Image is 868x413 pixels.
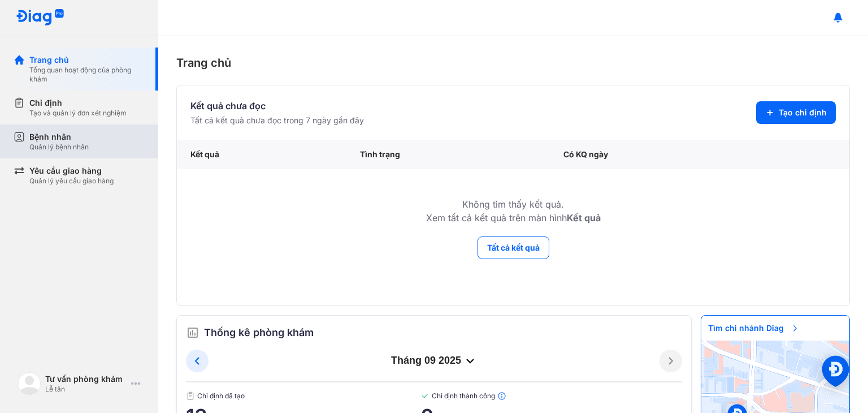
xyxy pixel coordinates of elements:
[567,212,601,223] b: Kết quả
[420,392,682,401] span: Chỉ định thành công
[478,236,549,259] button: Tất cả kết quả
[45,373,127,385] div: Tư vấn phòng khám
[186,392,420,401] span: Chỉ định đã tạo
[420,392,429,401] img: checked-green.01cc79e0.svg
[186,392,195,401] img: document.50c4cfd0.svg
[779,107,827,118] span: Tạo chỉ định
[177,140,346,169] div: Kết quả
[29,109,127,118] div: Tạo và quản lý đơn xét nghiệm
[29,165,114,177] div: Yêu cầu giao hàng
[204,325,314,341] span: Thống kê phòng khám
[177,169,849,236] td: Không tìm thấy kết quả. Xem tất cả kết quả trên màn hình
[209,354,659,368] div: tháng 09 2025
[176,54,850,71] div: Trang chủ
[29,97,127,109] div: Chỉ định
[701,316,806,341] span: Tìm chi nhánh Diag
[186,326,199,339] img: order.5a6da16c.svg
[190,99,364,113] div: Kết quả chưa đọc
[18,372,41,395] img: logo
[29,177,114,186] div: Quản lý yêu cầu giao hàng
[29,143,89,152] div: Quản lý bệnh nhân
[29,131,89,143] div: Bệnh nhân
[16,9,64,27] img: logo
[756,101,836,124] button: Tạo chỉ định
[190,115,364,126] div: Tất cả kết quả chưa đọc trong 7 ngày gần đây
[346,140,550,169] div: Tình trạng
[497,392,506,401] img: info.7e716105.svg
[550,140,767,169] div: Có KQ ngày
[29,66,145,84] div: Tổng quan hoạt động của phòng khám
[45,385,127,394] div: Lễ tân
[29,54,145,66] div: Trang chủ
